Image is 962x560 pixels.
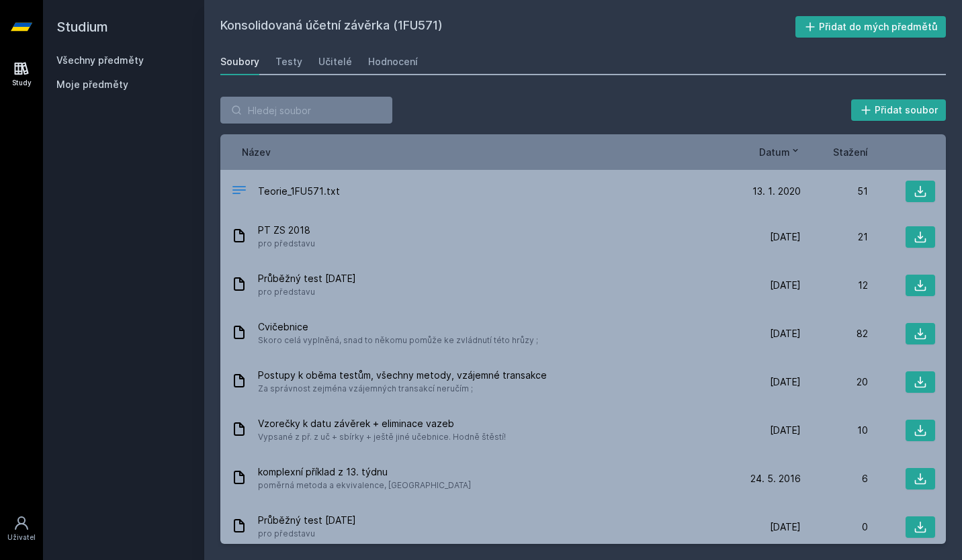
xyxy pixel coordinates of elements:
[801,472,868,485] div: 6
[770,230,801,244] span: [DATE]
[258,285,356,299] span: pro představu
[801,279,868,292] div: 12
[851,99,947,121] button: Přidat soubor
[770,424,801,437] span: [DATE]
[3,54,40,95] a: Study
[368,48,418,75] a: Hodnocení
[801,185,868,198] div: 51
[242,145,271,159] button: Název
[220,55,259,68] div: Soubory
[220,48,259,75] a: Soubory
[258,237,315,250] span: pro představu
[258,320,538,334] span: Cvičebnice
[801,375,868,389] div: 20
[56,54,144,66] a: Všechny předměty
[258,465,471,479] span: komplexní příklad z 13. týdnu
[801,520,868,534] div: 0
[12,78,32,88] div: Study
[759,145,801,159] button: Datum
[770,279,801,292] span: [DATE]
[833,145,868,159] button: Stažení
[258,527,356,541] span: pro představu
[801,424,868,437] div: 10
[752,185,801,198] span: 13. 1. 2020
[258,430,506,444] span: Vypsané z př. z uč + sbírky + ještě jiné učebnice. Hodně štěstí!
[801,230,868,244] div: 21
[258,514,356,527] span: Průběžný test [DATE]
[795,16,947,38] button: Přidat do mých předmětů
[231,182,247,201] div: TXT
[258,224,315,237] span: PT ZS 2018
[258,369,547,382] span: Postupy k oběma testům, všechny metody, vzájemné transakce
[3,508,40,549] a: Uživatel
[220,16,795,38] h2: Konsolidovaná účetní závěrka (1FU571)
[759,145,790,159] span: Datum
[258,417,506,430] span: Vzorečky k datu závěrek + eliminace vazeb
[750,472,801,485] span: 24. 5. 2016
[368,55,418,68] div: Hodnocení
[258,185,340,198] span: Teorie_1FU571.txt
[56,78,128,91] span: Moje předměty
[770,327,801,340] span: [DATE]
[318,48,352,75] a: Učitelé
[770,520,801,534] span: [DATE]
[7,532,36,543] div: Uživatel
[801,327,868,340] div: 82
[258,382,547,395] span: Za správnost zejména vzájemných transakcí neručím ;
[258,334,538,347] span: Skoro celá vyplněná, snad to někomu pomůže ke zvládnutí této hrůzy ;
[258,479,471,492] span: poměrná metoda a ekvivalence, [GEOGRAPHIC_DATA]
[275,48,302,75] a: Testy
[318,55,352,68] div: Učitelé
[275,55,302,68] div: Testy
[770,375,801,389] span: [DATE]
[258,272,356,285] span: Průběžný test [DATE]
[220,97,392,124] input: Hledej soubor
